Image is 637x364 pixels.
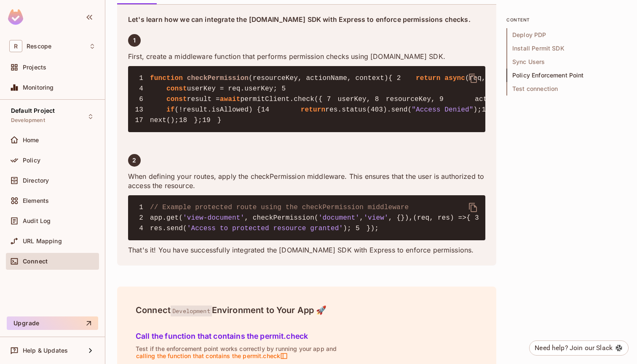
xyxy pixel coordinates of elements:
[506,82,625,96] span: Test connection
[175,106,261,114] span: (!result.isAllowed) {
[135,84,150,94] span: 4
[202,115,217,125] span: 19
[23,157,40,164] span: Policy
[301,106,326,114] span: return
[183,214,244,222] span: 'view-document'
[444,74,465,82] span: async
[371,94,386,104] span: 8
[179,115,194,125] span: 18
[135,115,150,125] span: 17
[371,106,383,114] span: 403
[388,214,413,222] span: , {}),
[187,74,249,82] span: checkPermission
[413,214,417,222] span: (
[506,16,625,23] p: content
[128,245,485,255] p: That's it! You have successfully integrated the [DOMAIN_NAME] SDK with Express to enforce permiss...
[244,214,318,222] span: , checkPermission(
[463,197,483,218] button: delete
[392,73,407,83] span: 2
[7,316,98,330] button: Upgrade
[166,96,187,103] span: const
[253,74,384,82] span: resourceKey, actionName, context
[23,197,49,204] span: Elements
[23,64,46,71] span: Projects
[466,214,471,222] span: {
[416,74,441,82] span: return
[135,213,150,223] span: 2
[450,214,466,222] span: ) =>
[388,74,393,82] span: {
[166,106,175,114] span: if
[261,105,276,115] span: 14
[463,68,483,88] button: delete
[384,74,388,82] span: )
[417,214,450,222] span: req, res
[535,343,613,353] div: Need help? Join our Slack
[220,96,241,103] span: await
[11,107,55,114] span: Default Project
[150,225,187,232] span: res.send(
[506,28,625,42] span: Deploy PDP
[23,347,68,354] span: Help & Updates
[412,106,473,114] span: "Access Denied"
[506,42,625,55] span: Install Permit SDK
[187,96,220,103] span: result =
[136,332,478,340] h5: Call the function that contains the permit.check
[136,305,478,315] h4: Connect Environment to Your App 🚀
[325,106,370,114] span: res.status(
[506,69,625,82] span: Policy Enforcement Point
[136,345,478,360] p: Test if the enforcement point works correctly by running your app and
[23,177,49,184] span: Directory
[475,96,500,103] span: action
[166,85,187,93] span: const
[27,43,51,50] span: Workspace: Rescope
[383,106,412,114] span: ).send(
[171,306,212,316] span: Development
[136,352,288,360] span: calling the function that contains the permit.check
[23,258,48,265] span: Connect
[241,96,323,103] span: permitClient.check({
[132,157,136,164] span: 2
[23,84,54,91] span: Monitoring
[249,74,253,82] span: (
[128,16,485,24] p: Let's learn how we can integrate the [DOMAIN_NAME] SDK with Express to enforce permissions checks.
[351,223,367,234] span: 5
[364,214,388,222] span: 'view'
[23,218,51,224] span: Audit Log
[150,74,183,82] span: function
[135,94,150,104] span: 6
[187,85,278,93] span: userKey = req.userKey;
[318,214,360,222] span: 'document'
[11,117,45,124] span: Development
[135,73,150,83] span: 1
[506,55,625,69] span: Sync Users
[150,214,183,222] span: app.get(
[435,94,450,104] span: 9
[343,225,351,232] span: );
[9,40,22,52] span: R
[473,106,482,114] span: );
[8,9,23,25] img: SReyMgAAAABJRU5ErkJggg==
[323,94,338,104] span: 7
[482,105,497,115] span: 15
[23,137,39,143] span: Home
[135,204,592,232] code: });
[187,225,343,232] span: 'Access to protected resource granted'
[135,223,150,234] span: 4
[135,202,150,213] span: 1
[150,204,409,211] span: // Example protected route using the checkPermission middleware
[277,84,292,94] span: 5
[128,172,485,190] p: When defining your routes, apply the checkPermission middleware. This ensures that the user is au...
[135,105,150,115] span: 13
[23,238,62,244] span: URL Mapping
[359,214,364,222] span: ,
[133,37,136,44] span: 1
[128,52,485,61] p: First, create a middleware function that performs permission checks using [DOMAIN_NAME] SDK.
